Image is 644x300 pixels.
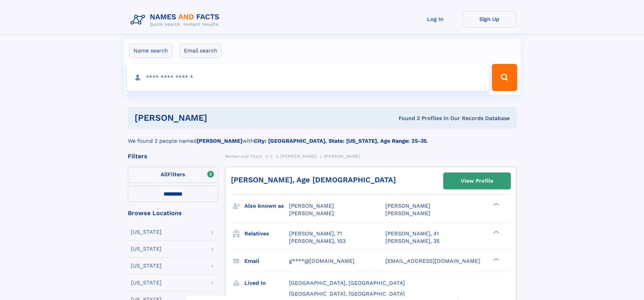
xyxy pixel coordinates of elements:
[492,64,517,91] button: Search Button
[270,152,273,160] a: C
[180,44,222,58] label: Email search
[385,210,430,216] span: [PERSON_NAME]
[127,64,489,91] input: search input
[231,176,396,184] a: [PERSON_NAME], Age [DEMOGRAPHIC_DATA]
[280,152,316,160] a: [PERSON_NAME]
[461,173,493,189] div: View Profile
[289,210,334,216] span: [PERSON_NAME]
[289,280,405,286] span: [GEOGRAPHIC_DATA], [GEOGRAPHIC_DATA]
[289,230,342,237] a: [PERSON_NAME], 71
[244,255,289,267] h3: Email
[289,203,334,209] span: [PERSON_NAME]
[161,171,168,178] span: All
[444,173,510,189] a: View Profile
[244,228,289,239] h3: Relatives
[135,114,303,122] h1: [PERSON_NAME]
[289,237,345,245] a: [PERSON_NAME], 103
[131,263,162,269] div: [US_STATE]
[385,203,430,209] span: [PERSON_NAME]
[128,210,218,216] div: Browse Locations
[128,129,517,145] div: We found 2 people named with .
[385,230,439,237] a: [PERSON_NAME], 41
[131,280,162,285] div: [US_STATE]
[324,154,360,159] span: [PERSON_NAME]
[492,230,500,234] div: ❯
[131,246,162,252] div: [US_STATE]
[270,154,273,159] span: C
[197,138,242,144] b: [PERSON_NAME]
[385,237,439,245] a: [PERSON_NAME], 35
[244,277,289,289] h3: Lived in
[492,202,500,207] div: ❯
[131,229,162,235] div: [US_STATE]
[408,11,462,27] a: Log In
[129,44,172,58] label: Name search
[385,258,480,264] span: [EMAIL_ADDRESS][DOMAIN_NAME]
[128,167,218,183] label: Filters
[254,138,427,144] b: City: [GEOGRAPHIC_DATA], State: [US_STATE], Age Range: 25-35
[244,200,289,212] h3: Also known as
[462,11,517,27] a: Sign Up
[128,153,218,159] div: Filters
[492,257,500,261] div: ❯
[289,291,405,297] span: [GEOGRAPHIC_DATA], [GEOGRAPHIC_DATA]
[280,154,316,159] span: [PERSON_NAME]
[128,11,225,29] img: Logo Names and Facts
[225,152,262,160] a: Names and Facts
[303,115,510,122] div: Found 2 Profiles In Our Records Database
